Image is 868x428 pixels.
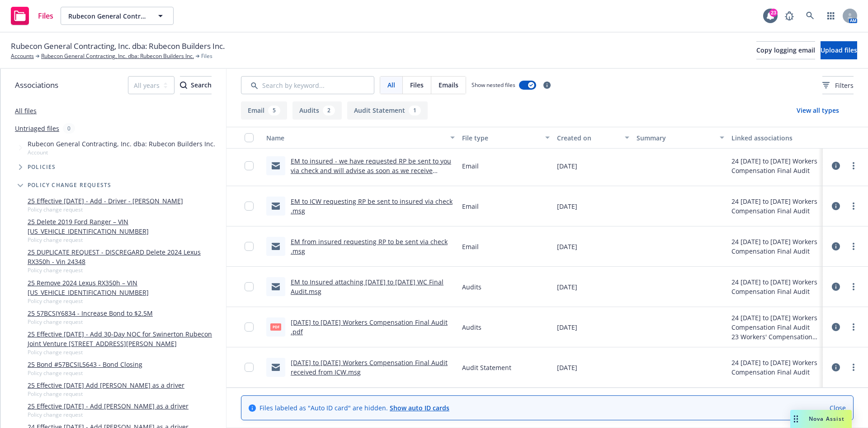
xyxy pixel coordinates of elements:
[15,79,58,91] span: Associations
[756,46,815,54] span: Copy logging email
[848,362,859,373] a: more
[201,52,212,60] span: Files
[28,318,153,326] span: Policy change request
[28,360,142,369] a: 25 Bond #57BCSIL5643 - Bond Closing
[15,124,59,133] a: Untriaged files
[291,197,453,215] a: EM to ICW requesting RP be sent to insured via check .msg
[28,164,56,170] span: Policies
[728,127,823,149] button: Linked associations
[821,41,857,59] button: Upload files
[557,202,577,211] span: [DATE]
[830,403,846,413] a: Close
[731,313,819,332] div: 24 [DATE] to [DATE] Workers Compensation Final Audit
[731,237,819,256] div: 24 [DATE] to [DATE] Workers Compensation Final Audit
[245,282,254,291] input: Toggle Row Selected
[731,156,819,175] div: 24 [DATE] to [DATE] Workers Compensation Final Audit
[557,161,577,171] span: [DATE]
[731,277,819,296] div: 24 [DATE] to [DATE] Workers Compensation Final Audit
[245,242,254,251] input: Toggle Row Selected
[263,127,458,149] button: Name
[462,133,540,143] div: File type
[15,106,37,115] a: All files
[28,369,142,377] span: Policy change request
[68,11,146,21] span: Rubecon General Contracting, Inc. dba: Rubecon Builders Inc.
[439,80,458,90] span: Emails
[822,7,840,25] a: Switch app
[41,52,194,60] a: Rubecon General Contracting, Inc. dba: Rubecon Builders Inc.
[410,80,424,90] span: Files
[809,415,844,423] span: Nova Assist
[28,196,183,206] a: 25 Effective [DATE] - Add - Driver - [PERSON_NAME]
[28,183,111,188] span: Policy change requests
[782,101,854,120] button: View all types
[387,80,395,90] span: All
[28,297,222,305] span: Policy change request
[11,40,225,52] span: Rubecon General Contracting, Inc. dba: Rubecon Builders Inc.
[28,380,184,390] a: 25 Effective [DATE] Add [PERSON_NAME] as a driver
[28,149,215,156] span: Account
[180,76,212,94] button: SearchSearch
[241,76,374,94] input: Search by keyword...
[462,363,511,372] span: Audit Statement
[637,133,714,143] div: Summary
[462,161,479,171] span: Email
[28,266,222,274] span: Policy change request
[28,411,189,418] span: Policy change request
[241,101,287,120] button: Email
[769,9,778,17] div: 23
[848,160,859,171] a: more
[848,201,859,212] a: more
[259,403,449,413] span: Files labeled as "Auto ID card" are hidden.
[28,236,222,244] span: Policy change request
[28,390,184,398] span: Policy change request
[780,7,798,25] a: Report a Bug
[462,322,481,332] span: Audits
[458,127,553,149] button: File type
[245,133,254,142] input: Select all
[462,282,481,292] span: Audits
[756,41,815,59] button: Copy logging email
[180,77,212,94] div: Search
[822,81,854,90] span: Filters
[270,323,281,330] span: pdf
[180,82,187,89] svg: Search
[848,281,859,292] a: more
[557,322,577,332] span: [DATE]
[409,106,421,115] div: 1
[291,237,448,255] a: EM from insured requesting RP to be sent via check .msg
[462,242,479,251] span: Email
[557,282,577,292] span: [DATE]
[245,202,254,211] input: Toggle Row Selected
[462,202,479,211] span: Email
[28,139,215,149] span: Rubecon General Contracting, Inc. dba: Rubecon Builders Inc.
[848,322,859,332] a: more
[835,81,854,90] span: Filters
[266,133,445,143] div: Name
[801,7,819,25] a: Search
[28,278,222,297] a: 25 Remove 2024 Lexus RX350h – VIN [US_VEHICLE_IDENTIFICATION_NUMBER]
[61,7,174,25] button: Rubecon General Contracting, Inc. dba: Rubecon Builders Inc.
[7,3,57,29] a: Files
[291,278,443,296] a: EM to Insured attaching [DATE] to [DATE] WC Final Audit.msg
[28,217,222,236] a: 25 Delete 2019 Ford Ranger – VIN [US_VEHICLE_IDENTIFICATION_NUMBER]
[553,127,632,149] button: Created on
[291,358,448,376] a: [DATE] to [DATE] Workers Compensation Final Audit received from ICW.msg
[28,206,183,213] span: Policy change request
[291,157,451,184] a: EM to insured - we have requested RP be sent to you via check and will advise as soon as we recei...
[28,308,153,318] a: 25 57BCSIY6834 - Increase Bond to $2.5M
[557,363,577,372] span: [DATE]
[731,358,819,377] div: 24 [DATE] to [DATE] Workers Compensation Final Audit
[268,106,280,115] div: 5
[63,123,75,134] div: 0
[245,322,254,332] input: Toggle Row Selected
[28,329,222,348] a: 25 Effective [DATE] - Add 30-Day NOC for Swinerton Rubecon Joint Venture [STREET_ADDRESS][PERSON_...
[28,401,189,411] a: 25 Effective [DATE] - Add [PERSON_NAME] as a driver
[557,133,619,143] div: Created on
[323,106,335,115] div: 2
[848,241,859,252] a: more
[291,318,448,336] a: [DATE] to [DATE] Workers Compensation Final Audit .pdf
[472,81,515,89] span: Show nested files
[28,348,222,356] span: Policy change request
[731,197,819,216] div: 24 [DATE] to [DATE] Workers Compensation Final Audit
[28,247,222,266] a: 25 DUPLICATE REQUEST - DISCREGARD Delete 2024 Lexus RX350h - Vin 24348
